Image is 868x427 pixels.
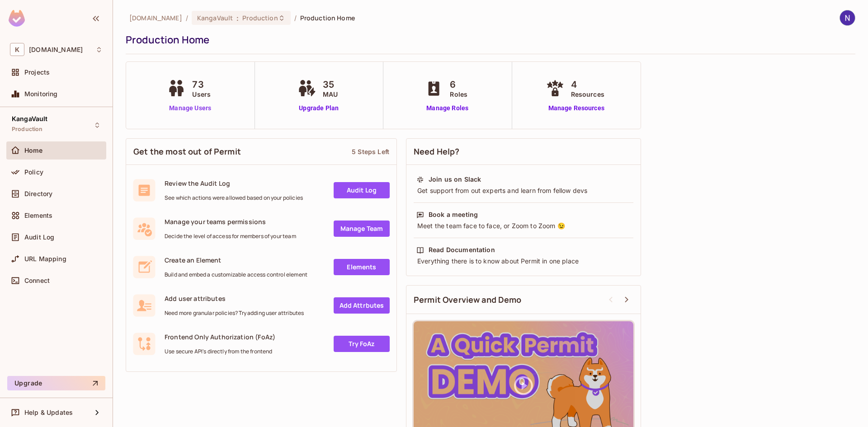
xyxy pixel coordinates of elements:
[300,14,355,22] span: Production Home
[165,271,307,278] span: Build and embed a customizable access control element
[192,89,211,99] span: Users
[242,14,278,22] span: Production
[323,78,338,91] span: 35
[840,10,855,25] img: Nitish Rathore
[186,14,188,22] li: /
[450,78,467,91] span: 6
[165,310,304,317] span: Need more granular policies? Try adding user attributes
[352,147,389,156] div: 5 Steps Left
[429,210,478,219] div: Book a meeting
[126,33,851,47] div: Production Home
[12,126,43,133] span: Production
[334,182,390,198] a: Audit Log
[10,43,24,56] span: K
[423,103,472,113] a: Manage Roles
[571,89,604,99] span: Resources
[9,10,25,27] img: SReyMgAAAABJRU5ErkJggg==
[24,90,58,98] span: Monitoring
[12,115,48,122] span: KangaVault
[29,46,83,53] span: Workspace: kangasys.com
[414,294,522,305] span: Permit Overview and Demo
[571,78,604,91] span: 4
[450,89,467,99] span: Roles
[416,221,631,230] div: Meet the team face to face, or Zoom to Zoom 😉
[334,336,390,352] a: Try FoAz
[165,217,296,226] span: Manage your teams permissions
[165,256,307,264] span: Create an Element
[7,376,105,390] button: Upgrade
[165,333,275,341] span: Frontend Only Authorization (FoAz)
[24,277,50,284] span: Connect
[429,245,495,254] div: Read Documentation
[416,257,631,266] div: Everything there is to know about Permit in one place
[24,169,43,176] span: Policy
[24,69,50,76] span: Projects
[24,190,52,197] span: Directory
[429,175,481,184] div: Join us on Slack
[294,14,297,22] li: /
[296,103,342,113] a: Upgrade Plan
[165,103,215,113] a: Manage Users
[236,14,239,22] span: :
[165,233,296,240] span: Decide the level of access for members of your team
[24,212,52,219] span: Elements
[165,194,303,202] span: See which actions were allowed based on your policies
[165,179,303,188] span: Review the Audit Log
[416,186,631,195] div: Get support from out experts and learn from fellow devs
[133,146,241,157] span: Get the most out of Permit
[165,294,304,303] span: Add user attributes
[197,14,233,22] span: KangaVault
[24,409,73,416] span: Help & Updates
[24,234,54,241] span: Audit Log
[414,146,460,157] span: Need Help?
[334,297,390,314] a: Add Attrbutes
[323,89,338,99] span: MAU
[192,78,211,91] span: 73
[24,255,66,263] span: URL Mapping
[334,259,390,275] a: Elements
[129,14,182,22] span: the active workspace
[544,103,609,113] a: Manage Resources
[334,221,390,237] a: Manage Team
[24,147,43,154] span: Home
[165,348,275,355] span: Use secure API's directly from the frontend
